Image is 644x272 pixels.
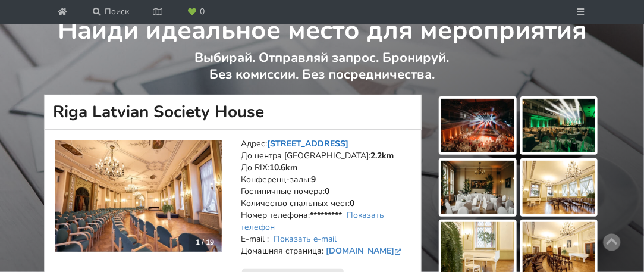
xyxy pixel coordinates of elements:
[45,49,599,95] p: Выбирай. Отправляй запрос. Бронируй. Без комиссии. Без посредничества.
[441,99,514,152] img: Riga Latvian Society House | Рига | Площадка для мероприятий - фото галереи
[84,1,137,23] a: Поиск
[326,245,404,257] a: [DOMAIN_NAME]
[44,95,422,130] h1: Riga Latvian Society House
[241,138,412,269] address: Адрес: До центра [GEOGRAPHIC_DATA]: До RIX: Конференц-залы: Гостиничные номера: Количество спальн...
[200,8,205,16] span: 0
[441,161,514,214] img: Riga Latvian Society House | Рига | Площадка для мероприятий - фото галереи
[269,162,297,173] strong: 10.6km
[267,138,348,149] a: [STREET_ADDRESS]
[189,233,221,251] div: 1 / 19
[311,174,316,185] strong: 9
[55,140,222,252] a: Историческое место | Рига | Riga Latvian Society House 1 / 19
[523,161,596,214] img: Riga Latvian Society House | Рига | Площадка для мероприятий - фото галереи
[523,99,596,152] img: Riga Latvian Society House | Рига | Площадка для мероприятий - фото галереи
[55,140,222,252] img: Историческое место | Рига | Riga Latvian Society House
[274,233,337,245] a: Показать e-mail
[45,7,599,47] h1: Найди идеальное место для мероприятия
[350,198,354,209] strong: 0
[370,150,394,161] strong: 2.2km
[325,186,329,197] strong: 0
[241,210,384,233] a: Показать телефон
